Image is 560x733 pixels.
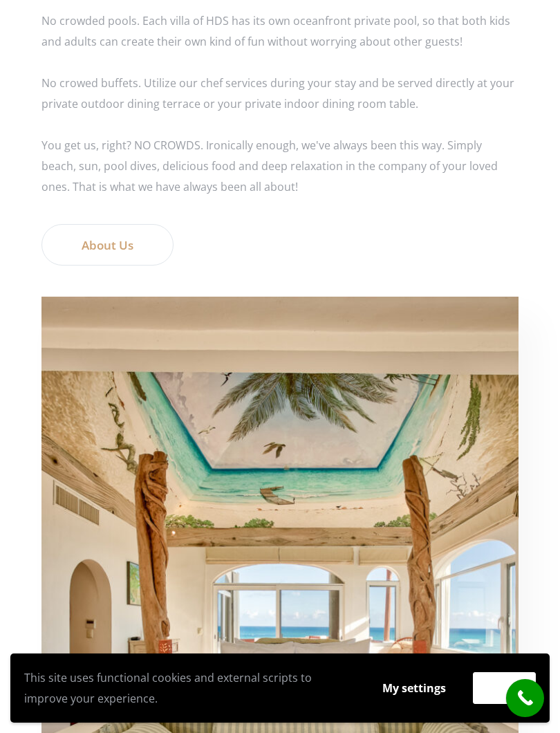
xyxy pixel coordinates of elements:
[510,683,541,714] i: call
[24,667,355,709] p: This site uses functional cookies and external scripts to improve your experience.
[506,679,544,717] a: call
[473,672,536,705] button: Accept
[41,224,174,266] a: About Us
[369,672,459,704] button: My settings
